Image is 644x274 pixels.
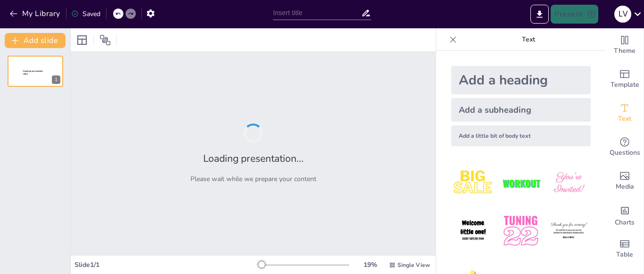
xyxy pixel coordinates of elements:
[273,6,361,20] input: Insert title
[99,34,111,46] span: Position
[451,125,591,146] div: Add a little bit of body text
[5,33,66,48] button: Add slide
[203,152,304,165] h2: Loading presentation...
[616,182,634,192] span: Media
[190,174,316,183] p: Please wait while we prepare your content
[606,164,644,198] div: Add images, graphics, shapes or video
[74,33,90,48] div: Layout
[616,249,633,260] span: Table
[615,217,635,228] span: Charts
[618,114,631,124] span: Text
[606,62,644,96] div: Add ready made slides
[451,98,591,122] div: Add a subheading
[71,9,100,18] div: Saved
[499,161,543,205] img: 2.jpeg
[451,209,495,253] img: 4.jpeg
[606,28,644,62] div: Change the overall theme
[606,96,644,130] div: Add text boxes
[52,75,60,84] div: 1
[614,46,636,56] span: Theme
[551,5,598,24] button: Present
[7,6,64,21] button: My Library
[547,161,591,205] img: 3.jpeg
[451,161,495,205] img: 1.jpeg
[359,260,381,269] div: 19 %
[530,5,549,24] button: Export to PowerPoint
[610,148,640,158] span: Questions
[451,66,591,94] div: Add a heading
[614,6,631,23] div: L V
[611,80,639,90] span: Template
[499,209,543,253] img: 5.jpeg
[606,232,644,266] div: Add a table
[606,130,644,164] div: Get real-time input from your audience
[614,5,631,24] button: L V
[606,198,644,232] div: Add charts and graphs
[74,260,259,269] div: Slide 1 / 1
[461,28,596,51] p: Text
[8,56,63,87] div: 1
[397,261,430,269] span: Single View
[23,70,43,75] span: Sendsteps presentation editor
[547,209,591,253] img: 6.jpeg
